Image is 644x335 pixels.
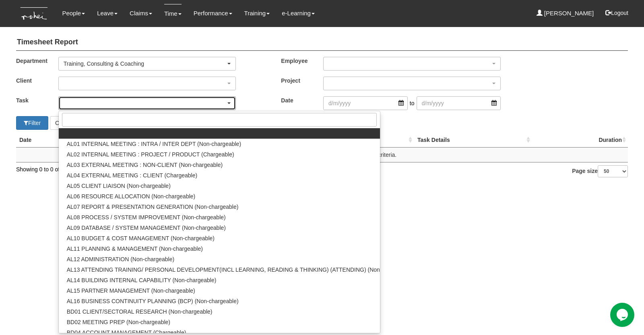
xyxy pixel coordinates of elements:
[67,255,174,263] span: AL12 ADMINISTRATION (Non-chargeable)
[67,276,217,284] span: AL14 BUILDING INTERNAL CAPABILITY (Non-chargeable)
[67,203,239,211] span: AL07 REPORT & PRESENTATION GENERATION (Non-chargeable)
[323,96,408,110] input: d/m/yyyy
[10,96,52,104] label: Task
[130,4,152,23] a: Claims
[275,96,317,104] label: Date
[10,77,52,85] label: Client
[275,57,317,65] label: Employee
[244,4,270,23] a: Training
[67,245,203,253] span: AL11 PLANNING & MANAGEMENT (Non-chargeable)
[67,182,171,190] span: AL05 CLIENT LIAISON (Non-chargeable)
[97,4,118,23] a: Leave
[600,3,634,23] button: Logout
[67,234,215,242] span: AL10 BUDGET & COST MANAGEMENT (Non-chargeable)
[532,133,628,148] th: Duration : activate to sort column ascending
[194,4,232,23] a: Performance
[67,266,412,274] span: AL13 ATTENDING TRAINING/ PERSONAL DEVELOPMENT(INCL LEARNING, READING & THINKING) (ATTENDING) (Non...
[417,96,501,110] input: d/m/yyyy
[67,150,234,158] span: AL02 INTERNAL MEETING : PROJECT / PRODUCT (Chargeable)
[16,147,628,162] td: No matching records found. Please check your filter criteria.
[10,57,52,65] label: Department
[610,303,636,327] iframe: chat widget
[537,4,594,23] a: [PERSON_NAME]
[275,77,317,85] label: Project
[62,4,85,23] a: People
[164,4,182,23] a: Time
[67,297,239,305] span: AL16 BUSINESS CONTINUITY PLANNING (BCP) (Non-chargeable)
[67,161,223,169] span: AL03 EXTERNAL MEETING : NON-CLIENT (Non-chargeable)
[16,133,79,148] th: Date : activate to sort column ascending
[16,116,48,130] button: Filter
[598,165,628,177] select: Page size
[414,133,532,148] th: Task Details : activate to sort column ascending
[67,213,226,221] span: AL08 PROCESS / SYSTEM IMPROVEMENT (Non-chargeable)
[67,140,241,148] span: AL01 INTERNAL MEETING : INTRA / INTER DEPT (Non-chargeable)
[67,192,196,200] span: AL06 RESOURCE ALLOCATION (Non-chargeable)
[67,171,197,179] span: AL04 EXTERNAL MEETING : CLIENT (Chargeable)
[16,34,628,51] h4: Timesheet Report
[282,4,315,23] a: e-Learning
[408,96,417,110] span: to
[50,116,88,130] button: Clear Filter
[64,60,226,68] div: Training, Consulting & Coaching
[58,57,236,71] button: Training, Consulting & Coaching
[67,224,226,232] span: AL09 DATABASE / SYSTEM MANAGEMENT (Non-chargeable)
[572,165,628,177] label: Page size
[67,308,213,316] span: BD01 CLIENT/SECTORAL RESEARCH (Non-chargeable)
[67,318,170,326] span: BD02 MEETING PREP (Non-chargeable)
[62,113,377,127] input: Search
[67,287,195,295] span: AL15 PARTNER MANAGEMENT (Non-chargeable)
